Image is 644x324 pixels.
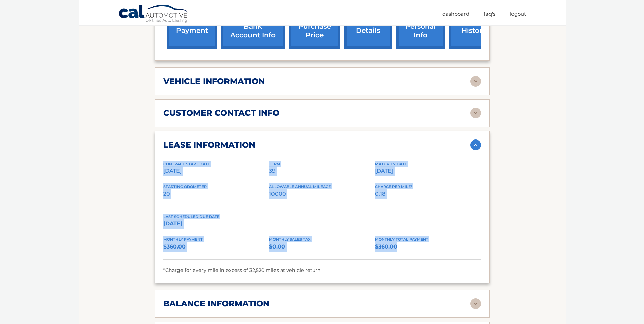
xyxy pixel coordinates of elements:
a: request purchase price [289,4,340,49]
span: Starting Odometer [163,184,207,189]
p: 10000 [269,189,375,199]
p: [DATE] [163,219,269,229]
p: $360.00 [375,242,481,252]
a: FAQ's [484,8,495,19]
a: Dashboard [442,8,469,19]
a: Add/Remove bank account info [221,4,285,49]
p: 0.18 [375,189,481,199]
span: Monthly Total Payment [375,237,428,242]
img: accordion-rest.svg [470,76,481,87]
span: Charge Per Mile* [375,184,412,189]
h2: lease information [163,140,255,150]
img: accordion-rest.svg [470,108,481,118]
h2: vehicle information [163,76,265,86]
p: $0.00 [269,242,375,252]
span: Term [269,161,280,166]
span: Contract Start Date [163,161,210,166]
a: Logout [510,8,526,19]
span: Allowable Annual Mileage [269,184,331,189]
span: Last Scheduled Due Date [163,214,219,219]
img: accordion-active.svg [470,139,481,150]
span: *Charge for every mile in excess of 32,520 miles at vehicle return [163,267,321,273]
a: update personal info [396,4,445,49]
a: make a payment [167,4,217,49]
h2: customer contact info [163,108,279,118]
p: [DATE] [375,166,481,176]
span: Monthly Sales Tax [269,237,311,242]
a: Cal Automotive [118,4,189,24]
h2: balance information [163,299,269,309]
span: Monthly Payment [163,237,203,242]
p: [DATE] [163,166,269,176]
a: payment history [449,4,499,49]
p: 39 [269,166,375,176]
p: $360.00 [163,242,269,252]
p: 20 [163,189,269,199]
span: Maturity Date [375,161,407,166]
a: account details [344,4,392,49]
img: accordion-rest.svg [470,298,481,309]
